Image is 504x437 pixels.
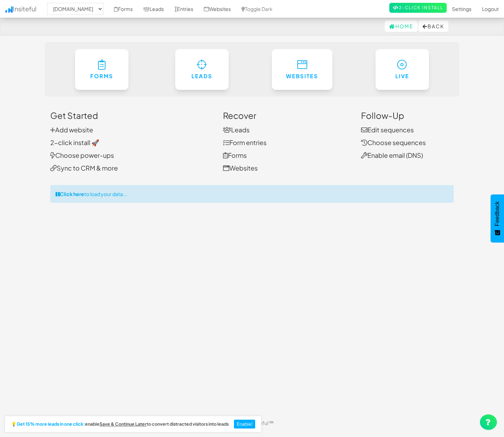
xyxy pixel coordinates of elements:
a: Edit sequences [361,126,414,134]
h6: Websites [286,73,318,79]
a: Enable email (DNS) [361,151,423,159]
h6: Forms [89,73,115,79]
a: Sync to CRM & more [50,164,118,172]
u: Save & Continue Later [99,421,147,427]
button: Feedback - Show survey [491,194,504,242]
a: Websites [272,49,332,90]
h3: Get Started [50,111,212,120]
a: Live [376,49,429,90]
a: Add website [50,126,93,134]
a: Save & Continue Later [99,422,147,427]
img: icon.png [5,6,13,13]
span: Feedback [494,201,500,226]
h6: Leads [189,73,215,79]
a: Websites [223,164,258,172]
a: Forms [75,49,129,90]
button: Back [418,21,448,32]
strong: Click here [60,191,84,197]
h3: Recover [223,111,350,120]
div: to load your data... [50,185,454,203]
a: Form entries [223,138,267,146]
h2: 💡 enable to convert distracted visitors into leads [11,422,229,427]
a: Choose sequences [361,138,426,146]
a: Leads [223,126,250,134]
button: Enable! [234,420,256,429]
h6: Live [390,73,415,79]
a: Forms [223,151,247,159]
strong: Get 15% more leads in one click: [17,422,85,427]
a: Choose power-ups [50,151,114,159]
h3: Follow-Up [361,111,454,120]
a: 2-Click Install [389,3,447,13]
a: 2-click install 🚀 [50,138,99,146]
a: Home [385,21,418,32]
a: Leads [175,49,229,90]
